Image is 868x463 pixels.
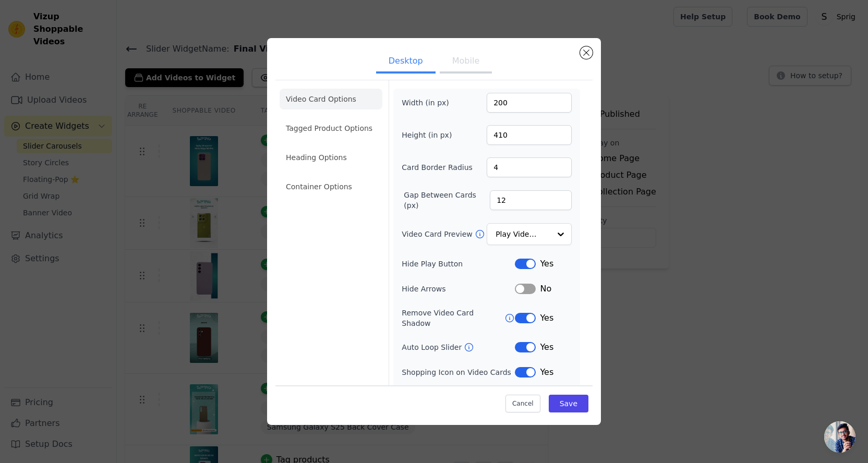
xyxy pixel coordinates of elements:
button: Mobile [440,51,492,74]
button: Save [549,395,588,412]
label: Width (in px) [402,98,459,108]
li: Container Options [280,176,382,197]
button: Desktop [376,51,436,74]
button: Close modal [580,46,593,59]
div: Open chat [824,421,855,453]
label: Hide Play Button [402,259,515,269]
label: Auto Loop Slider [402,342,464,352]
span: Yes [540,341,553,354]
label: Gap Between Cards (px) [404,190,490,211]
label: Video Card Preview [402,229,474,239]
button: Cancel [505,395,540,412]
label: Card Border Radius [402,162,473,173]
li: Tagged Product Options [280,118,382,139]
label: Height (in px) [402,130,459,140]
li: Heading Options [280,147,382,168]
label: Shopping Icon on Video Cards [402,367,515,377]
label: Hide Arrows [402,284,515,294]
span: Yes [540,312,553,324]
label: Remove Video Card Shadow [402,308,504,328]
span: No [540,283,551,295]
li: Video Card Options [280,89,382,109]
span: Yes [540,366,553,379]
span: Yes [540,258,553,270]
